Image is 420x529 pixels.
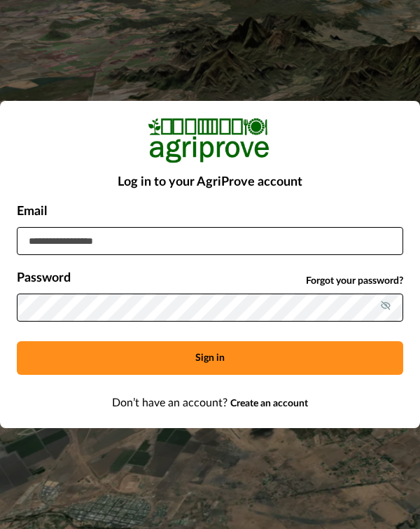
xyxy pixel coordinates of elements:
[230,397,308,408] a: Create an account
[17,394,403,411] p: Don’t have an account?
[230,399,308,408] span: Create an account
[306,274,403,289] a: Forgot your password?
[17,341,403,375] button: Sign in
[17,202,403,221] p: Email
[147,118,273,163] img: Logo Image
[17,174,403,191] h2: Log in to your AgriProve account
[17,269,71,288] p: Password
